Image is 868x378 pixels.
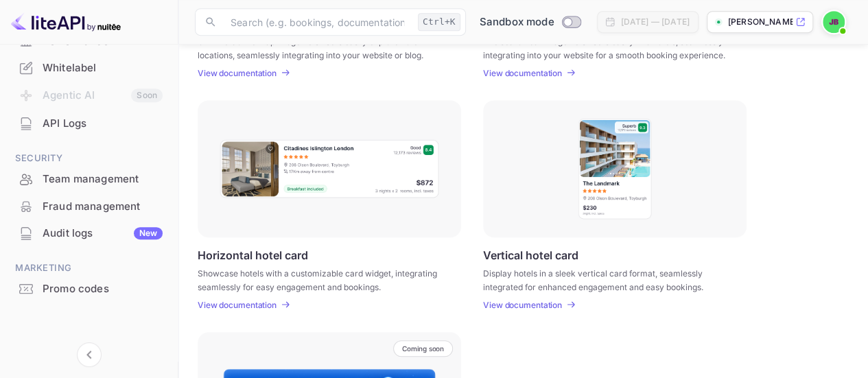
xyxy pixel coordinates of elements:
[43,199,163,215] div: Fraud management
[198,68,277,78] p: View documentation
[8,55,169,82] div: Whitelabel
[8,166,169,191] a: Team management
[8,193,169,220] div: Fraud management
[8,55,169,80] a: Whitelabel
[8,166,169,193] div: Team management
[480,14,554,30] span: Sandbox mode
[219,139,440,199] img: Horizontal hotel card Frame
[77,342,102,367] button: Collapse navigation
[198,68,281,78] a: View documentation
[577,117,653,220] img: Vertical hotel card Frame
[823,11,845,33] img: Justin Bossi
[483,267,729,292] p: Display hotels in a sleek vertical card format, seamlessly integrated for enhanced engagement and...
[198,300,277,310] p: View documentation
[222,8,412,36] input: Search (e.g. bookings, documentation)
[43,281,163,297] div: Promo codes
[728,16,793,28] p: [PERSON_NAME]-tdgkc.nui...
[198,300,281,310] a: View documentation
[621,16,690,28] div: [DATE] — [DATE]
[8,151,169,166] span: Security
[8,220,169,246] a: Audit logsNew
[483,300,566,310] a: View documentation
[418,13,460,31] div: Ctrl+K
[198,248,308,261] p: Horizontal hotel card
[8,28,169,54] a: Performance
[134,227,163,239] div: New
[474,14,586,30] div: Switch to Production mode
[11,11,121,33] img: LiteAPI logo
[8,220,169,247] div: Audit logsNew
[43,60,163,76] div: Whitelabel
[8,110,169,136] a: API Logs
[198,267,444,292] p: Showcase hotels with a customizable card widget, integrating seamlessly for easy engagement and b...
[483,68,562,78] p: View documentation
[8,276,169,301] a: Promo codes
[8,261,169,276] span: Marketing
[8,110,169,137] div: API Logs
[483,248,578,261] p: Vertical hotel card
[483,300,562,310] p: View documentation
[43,116,163,132] div: API Logs
[43,226,163,241] div: Audit logs
[8,193,169,219] a: Fraud management
[43,172,163,187] div: Team management
[483,68,566,78] a: View documentation
[8,276,169,303] div: Promo codes
[198,35,444,60] p: Our interactive map widget lets users easily explore hotel locations, seamlessly integrating into...
[483,35,729,60] p: The search bar widget lets users easily find hotels, seamlessly integrating into your website for...
[402,344,444,353] p: Coming soon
